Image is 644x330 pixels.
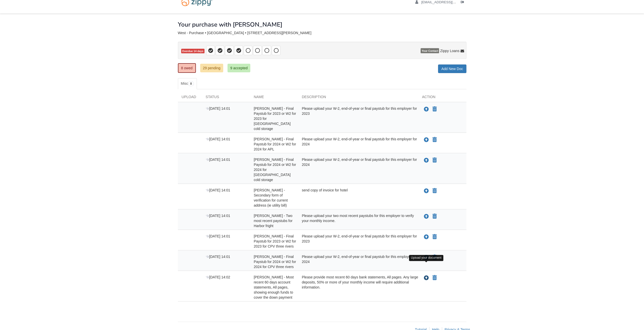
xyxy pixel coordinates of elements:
[254,214,293,228] span: [PERSON_NAME] - Two most recent paystubs for Harbor fright
[298,106,418,131] div: Please upload your W-2, end-of-year or final paystub for this employer for 2023
[298,157,418,182] div: Please upload your W-2, end-of-year or final paystub for this employer for 2024
[298,213,418,228] div: Please upload your two most recent paystubs for this employer to verify your monthly income.
[298,234,418,249] div: Please upload your W-2, end-of-year or final paystub for this employer for 2023
[461,0,466,5] a: Log out
[178,94,202,102] div: Upload
[432,106,437,112] button: Declare Megen West - Final Paystub for 2023 or W2 for 2023 for United States cold storage not app...
[254,188,288,207] span: [PERSON_NAME] - Secondary form of verification for current address (ie utility bill)
[432,234,437,240] button: Declare Nicholas Creasy - Final Paystub for 2023 or W2 for 2023 for CPV three rivers not applicable
[423,234,429,240] button: Upload Nicholas Creasy - Final Paystub for 2023 or W2 for 2023 for CPV three rivers
[254,137,296,151] span: [PERSON_NAME] - Final Paystub for 2024 or W2 for 2024 for APL
[206,137,230,141] span: [DATE] 14:01
[250,94,298,102] div: Name
[298,254,418,269] div: Please upload your W-2, end-of-year or final paystub for this employer for 2024
[206,275,230,279] span: [DATE] 14:02
[438,64,466,73] a: Add New Doc
[432,213,437,219] button: Declare Megen West - Two most recent paystubs for Harbor fright not applicable
[440,48,459,53] span: Zippy Loans
[421,48,439,53] span: Your Contact
[206,234,230,238] span: [DATE] 14:01
[423,275,429,281] button: Upload Nicholas Creasy - Most recent 60 days account statements, All pages, showing enough funds ...
[254,158,296,182] span: [PERSON_NAME] - Final Paystub for 2024 or W2 for 2024 for [GEOGRAPHIC_DATA] cold storage
[423,106,429,113] button: Upload Megen West - Final Paystub for 2023 or W2 for 2023 for United States cold storage
[188,81,194,86] span: 8
[298,137,418,152] div: Please upload your W-2, end-of-year or final paystub for this employer for 2024
[432,157,437,163] button: Declare Megen West - Final Paystub for 2024 or W2 for 2024 for United States cold storage not app...
[254,255,296,269] span: [PERSON_NAME] - Final Paystub for 2024 or W2 for 2024 for CPV three rivers
[421,0,479,4] span: nickcreasy80@gmail.com
[418,94,466,102] div: Action
[206,255,230,259] span: [DATE] 14:01
[432,275,437,281] button: Declare Nicholas Creasy - Most recent 60 days account statements, All pages, showing enough funds...
[423,137,429,143] button: Upload Megen West - Final Paystub for 2024 or W2 for 2024 for APL
[423,213,429,220] button: Upload Megen West - Two most recent paystubs for Harbor fright
[298,94,418,102] div: Description
[178,78,197,89] a: Misc
[200,64,223,72] a: 29 pending
[206,106,230,111] span: [DATE] 14:01
[202,94,250,102] div: Status
[178,63,196,73] a: 8 owed
[206,188,230,192] span: [DATE] 14:01
[206,214,230,218] span: [DATE] 14:01
[423,188,429,194] button: Upload Megen West - Secondary form of verification for current address (ie utility bill)
[178,21,282,28] h1: Your purchase with [PERSON_NAME]
[181,49,204,54] span: Overdue 14 days
[254,275,294,299] span: [PERSON_NAME] - Most recent 60 days account statements, All pages, showing enough funds to cover ...
[415,0,479,5] a: edit profile
[423,157,429,164] button: Upload Megen West - Final Paystub for 2024 or W2 for 2024 for United States cold storage
[227,64,251,72] a: 9 accepted
[298,275,418,300] div: Please provide most recent 60 days bank statements, All pages. Any large deposits, 50% or more of...
[206,158,230,162] span: [DATE] 14:01
[409,255,444,261] div: Upload your document
[432,137,437,143] button: Declare Megen West - Final Paystub for 2024 or W2 for 2024 for APL not applicable
[254,106,296,131] span: [PERSON_NAME] - Final Paystub for 2023 or W2 for 2023 for [GEOGRAPHIC_DATA] cold storage
[298,188,418,208] div: send copy of invoice for hotel
[432,188,437,194] button: Declare Megen West - Secondary form of verification for current address (ie utility bill) not app...
[254,234,296,248] span: [PERSON_NAME] - Final Paystub for 2023 or W2 for 2023 for CPV three rivers
[178,31,466,35] div: West - Purchase • [GEOGRAPHIC_DATA] • [STREET_ADDRESS][PERSON_NAME]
